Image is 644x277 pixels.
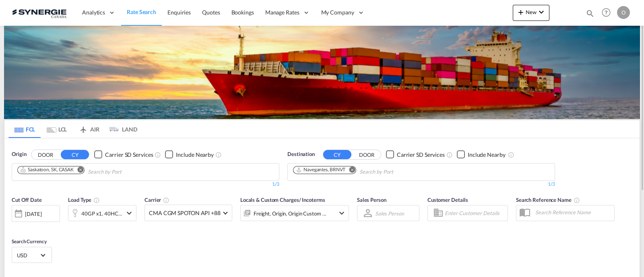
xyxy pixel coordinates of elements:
md-icon: icon-plus 400-fg [516,7,526,17]
div: 1/3 [287,181,555,188]
span: Sales Person [357,197,386,203]
span: Bookings [231,9,254,16]
span: Quotes [202,9,220,16]
md-pagination-wrapper: Use the left and right arrow keys to navigate between tabs [8,120,137,138]
button: Remove [72,166,84,174]
md-icon: Unchecked: Search for CY (Container Yard) services for all selected carriers.Checked : Search for... [446,152,453,158]
md-chips-wrap: Chips container. Use arrow keys to select chips. [292,164,439,179]
span: Origin [12,150,26,158]
div: 1/3 [12,181,279,188]
span: Cut Off Date [12,197,42,203]
div: Carrier SD Services [105,151,153,159]
span: Enquiries [167,9,191,16]
md-icon: Unchecked: Ignores neighbouring ports when fetching rates.Checked : Includes neighbouring ports w... [508,152,514,158]
md-icon: icon-information-outline [93,197,100,203]
span: Manage Rates [265,8,299,16]
div: Press delete to remove this chip. [20,166,75,173]
span: Help [599,6,613,19]
md-tab-item: AIR [73,120,105,138]
md-icon: The selected Trucker/Carrierwill be displayed in the rate results If the rates are from another f... [163,197,169,203]
div: [DATE] [25,210,41,217]
md-checkbox: Checkbox No Ink [386,150,445,159]
button: CY [323,150,351,159]
md-icon: icon-chevron-down [124,208,134,218]
md-icon: Unchecked: Search for CY (Container Yard) services for all selected carriers.Checked : Search for... [155,152,161,158]
input: Chips input. [359,166,436,179]
md-icon: Your search will be saved by the below given name [574,197,580,203]
span: Search Currency [12,238,47,244]
button: icon-plus 400-fgNewicon-chevron-down [513,5,549,21]
md-tab-item: FCL [8,120,41,138]
div: [DATE] [12,205,60,222]
span: Locals & Custom Charges [240,197,325,203]
md-datepicker: Select [12,221,18,232]
md-icon: icon-chevron-down [337,208,347,218]
img: LCL+%26+FCL+BACKGROUND.png [4,26,640,119]
span: Destination [287,150,315,158]
div: O [617,6,630,19]
span: Rate Search [127,8,156,15]
input: Enter Customer Details [445,207,505,219]
md-tab-item: LCL [41,120,73,138]
span: New [516,9,546,15]
md-checkbox: Checkbox No Ink [165,150,214,159]
button: CY [61,150,89,159]
span: My Company [321,8,354,16]
div: Freight Origin Origin Custom Destination Destination Custom Factory Stuffing [254,208,327,219]
md-select: Sales Person [374,207,405,219]
button: Remove [344,166,356,174]
md-checkbox: Checkbox No Ink [94,150,153,159]
div: 40GP x1 40HC x1 [81,208,122,219]
span: CMA CGM SPOTON API +88 [149,209,221,217]
span: Load Type [68,197,100,203]
md-select: Select Currency: $ USDUnited States Dollar [16,249,47,261]
span: Search Reference Name [516,197,580,203]
div: Press delete to remove this chip. [296,166,347,173]
input: Chips input. [88,166,164,179]
md-icon: Unchecked: Ignores neighbouring ports when fetching rates.Checked : Includes neighbouring ports w... [215,152,222,158]
span: / Incoterms [299,197,325,203]
span: Analytics [82,8,105,16]
md-icon: icon-chevron-down [537,7,546,17]
button: DOOR [31,150,60,159]
div: Navegantes, BRNVT [296,166,345,173]
div: Include Nearby [176,151,214,159]
div: Help [599,6,617,20]
div: Carrier SD Services [397,151,445,159]
span: USD [17,252,39,259]
div: Freight Origin Origin Custom Destination Destination Custom Factory Stuffingicon-chevron-down [240,205,349,221]
div: Include Nearby [468,151,506,159]
span: Customer Details [427,197,468,203]
md-icon: icon-airplane [78,125,88,131]
md-tab-item: LAND [105,120,137,138]
md-chips-wrap: Chips container. Use arrow keys to select chips. [16,164,167,179]
div: Saskatoon, SK, CASAK [20,166,74,173]
md-checkbox: Checkbox No Ink [457,150,506,159]
div: icon-magnify [586,9,594,21]
div: 40GP x1 40HC x1icon-chevron-down [68,205,136,221]
md-icon: icon-magnify [586,9,594,18]
img: 1f56c880d42311ef80fc7dca854c8e59.png [12,4,66,22]
button: DOOR [353,150,381,159]
span: Carrier [144,197,169,203]
input: Search Reference Name [531,206,614,218]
